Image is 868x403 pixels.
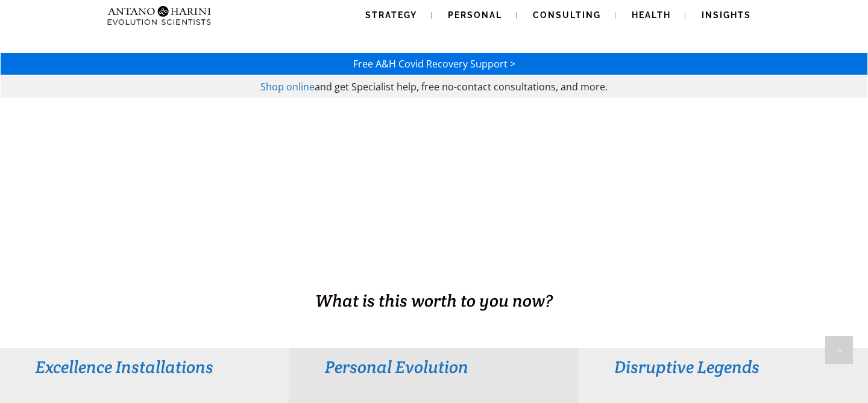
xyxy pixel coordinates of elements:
h3: Disruptive Legends [614,356,832,378]
span: What is this worth to you now? [315,290,553,311]
a: Shop online [260,80,315,93]
span: and get Specialist help, free no-contact consultations, and more. [315,80,608,93]
span: Strategy [365,10,417,20]
span: Personal [448,10,502,20]
h3: Excellence Installations [36,356,253,378]
span: Insights [702,10,751,20]
h3: Personal Evolution [325,356,542,378]
h1: BUSINESS. HEALTH. Family. Legacy [1,263,867,289]
a: Free A&H Covid Recovery Support > [353,57,515,70]
span: Health [632,10,671,20]
span: Consulting [533,10,601,20]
